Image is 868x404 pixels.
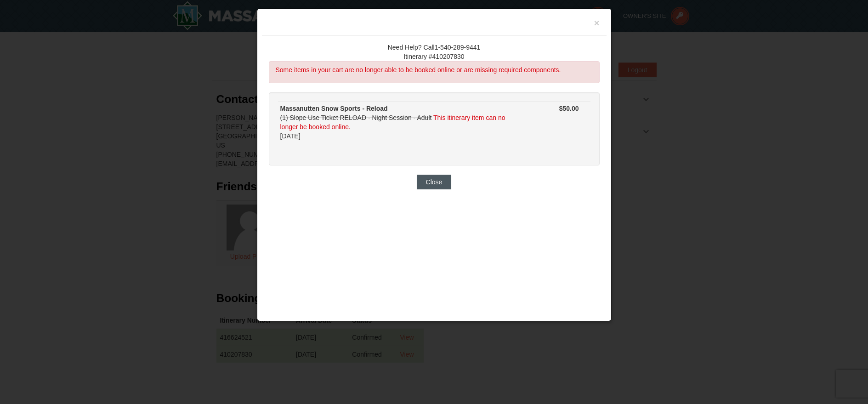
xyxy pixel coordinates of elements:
strong: $50.00 [559,105,579,112]
button: × [594,18,600,28]
div: Need Help? Call1-540-289-9441 Itinerary #410207830 [269,43,600,61]
span: This itinerary item can no longer be booked online. [280,114,505,131]
s: (1) Slope Use Ticket RELOAD - Night Session - Adult [280,114,432,121]
strong: Massanutten Snow Sports - Reload [280,105,388,112]
button: Close [417,175,452,189]
p: Some items in your cart are no longer able to be booked online or are missing required components. [276,65,583,74]
div: [DATE] [280,104,519,141]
